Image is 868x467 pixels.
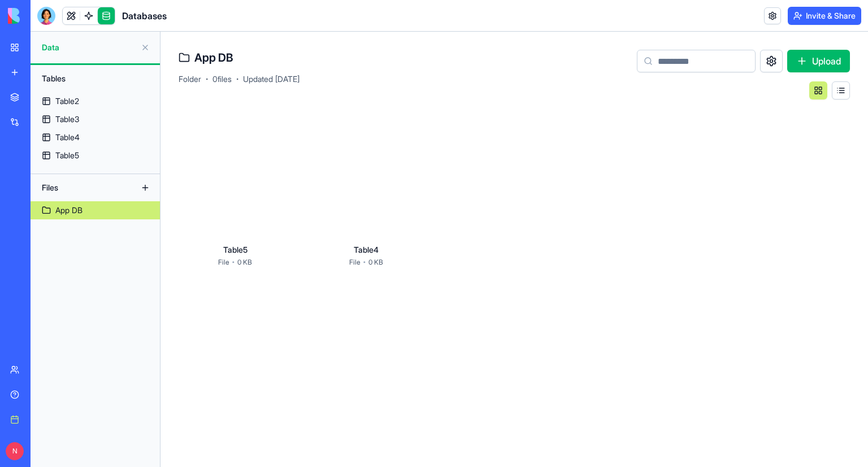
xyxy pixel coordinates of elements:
[179,73,201,85] span: Folder
[6,442,24,460] span: N
[368,258,383,267] span: 0 KB
[206,71,208,87] span: ·
[31,110,160,128] a: Table3
[31,146,160,165] a: Table5
[179,244,292,256] div: Table5
[788,7,861,25] button: Invite & Share
[55,150,79,161] div: Table5
[349,258,361,267] span: File
[42,42,136,53] span: Data
[218,258,229,267] span: File
[787,50,850,72] button: Upload
[236,71,238,87] span: ·
[55,132,80,143] div: Table4
[237,258,252,267] span: 0 KB
[8,8,78,24] img: logo
[36,179,127,197] div: Files
[31,201,160,219] a: App DB
[212,73,232,85] span: 0 files
[232,253,235,271] span: ·
[363,253,366,271] span: ·
[243,73,300,85] span: Updated [DATE]
[55,205,83,216] div: App DB
[194,50,233,66] h4: App DB
[310,244,423,256] div: Table4
[31,92,160,110] a: Table2
[55,114,79,125] div: Table3
[31,128,160,146] a: Table4
[55,96,79,107] div: Table2
[122,9,167,23] h1: Databases
[36,70,154,88] div: Tables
